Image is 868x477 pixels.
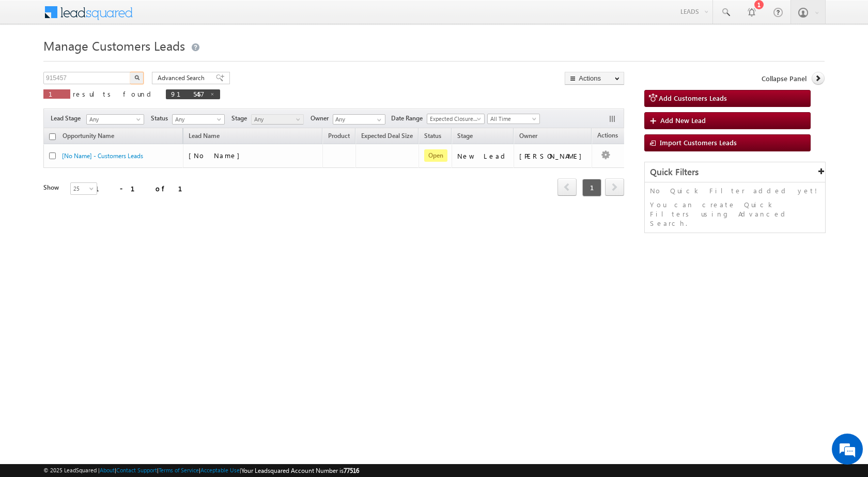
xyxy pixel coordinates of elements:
[557,178,577,196] span: prev
[762,74,807,83] span: Collapse Panel
[63,132,114,140] span: Opportunity Name
[650,186,820,195] p: No Quick Filter added yet!
[43,183,62,192] div: Show
[252,115,301,124] span: Any
[457,151,509,161] div: New Lead
[189,151,245,160] span: [No Name]
[457,132,473,140] span: Stage
[419,130,446,144] a: Status
[427,114,481,124] span: Expected Closure Date
[660,138,737,147] span: Import Customers Leads
[650,200,820,228] p: You can create Quick Filters using Advanced Search.
[605,179,624,196] a: next
[251,114,304,125] a: Any
[73,89,155,98] span: results found
[71,184,98,193] span: 25
[487,114,540,124] a: All Time
[95,182,195,194] div: 1 - 1 of 1
[62,152,143,160] a: [No Name] - Customers Leads
[173,115,222,124] span: Any
[231,114,251,123] span: Stage
[356,130,418,144] a: Expected Deal Size
[43,466,359,475] span: © 2025 LeadSquared | | | | |
[519,151,587,161] div: [PERSON_NAME]
[660,116,706,125] span: Add New Lead
[333,114,385,125] input: Type to Search
[49,133,56,140] input: Check all records
[70,182,97,195] a: 25
[87,115,141,124] span: Any
[592,130,623,143] span: Actions
[200,467,240,473] a: Acceptable Use
[565,72,624,85] button: Actions
[159,467,199,473] a: Terms of Service
[116,467,157,473] a: Contact Support
[328,132,350,140] span: Product
[241,467,359,474] span: Your Leadsquared Account Number is
[488,114,537,124] span: All Time
[391,114,427,123] span: Date Range
[582,179,601,196] span: 1
[86,114,144,125] a: Any
[171,89,205,98] span: 915457
[183,130,225,144] span: Lead Name
[158,73,208,83] span: Advanced Search
[49,89,65,98] span: 1
[424,149,447,162] span: Open
[51,114,85,123] span: Lead Stage
[134,75,139,80] img: Search
[172,114,225,125] a: Any
[311,114,333,123] span: Owner
[57,130,119,144] a: Opportunity Name
[519,132,537,140] span: Owner
[371,115,384,125] a: Show All Items
[645,162,825,182] div: Quick Filters
[361,132,413,140] span: Expected Deal Size
[43,37,185,54] span: Manage Customers Leads
[452,130,478,144] a: Stage
[344,467,359,474] span: 77516
[427,114,485,124] a: Expected Closure Date
[659,94,727,102] span: Add Customers Leads
[557,179,577,196] a: prev
[605,178,624,196] span: next
[151,114,172,123] span: Status
[100,467,115,473] a: About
